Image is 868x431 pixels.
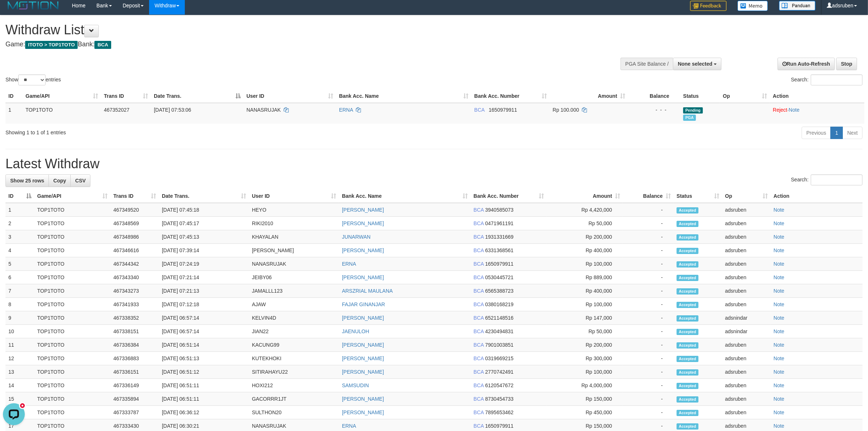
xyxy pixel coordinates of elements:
span: Accepted [677,302,698,308]
th: Balance: activate to sort column ascending [623,189,674,203]
td: [DATE] 06:57:14 [159,311,249,325]
a: Note [774,315,785,321]
td: adsruben [722,203,771,217]
td: 467348986 [110,230,159,244]
td: TOP1TOTO [34,230,110,244]
a: JUNARWAN [342,234,371,240]
td: 467338151 [110,325,159,338]
td: - [623,244,674,257]
span: BCA [474,423,484,429]
th: Trans ID: activate to sort column ascending [101,89,151,103]
td: TOP1TOTO [34,365,110,379]
span: Copy 7901003851 to clipboard [485,342,514,348]
input: Search: [811,174,863,185]
td: 1 [5,103,23,124]
a: ERNA [339,107,353,113]
input: Search: [811,74,863,85]
span: Show 25 rows [10,178,44,184]
span: Copy 0471961191 to clipboard [485,220,514,226]
span: Accepted [677,396,698,403]
a: Stop [836,58,857,70]
th: Op: activate to sort column ascending [720,89,770,103]
td: 6 [5,271,34,284]
span: Accepted [677,275,698,281]
td: adsruben [722,244,771,257]
span: Accepted [677,234,698,240]
td: [DATE] 06:36:12 [159,406,249,419]
a: SAMSUDIN [342,382,369,388]
td: Rp 200,000 [547,230,623,244]
th: Balance [628,89,680,103]
a: Previous [802,127,831,139]
span: BCA [474,247,484,253]
span: Accepted [677,248,698,254]
td: 467349520 [110,203,159,217]
td: - [623,365,674,379]
a: JAENULOH [342,328,369,334]
span: ITOTO > TOP1TOTO [25,41,78,49]
td: 10 [5,325,34,338]
a: [PERSON_NAME] [342,396,384,402]
td: - [623,311,674,325]
td: Rp 400,000 [547,244,623,257]
td: - [623,352,674,365]
span: None selected [678,61,712,67]
h1: Withdraw List [5,23,571,37]
a: Copy [48,174,71,187]
td: 467335894 [110,392,159,406]
span: BCA [474,107,484,113]
td: SITIRAHAYU22 [249,365,339,379]
td: 3 [5,230,34,244]
span: Copy 0380168219 to clipboard [485,301,514,307]
td: Rp 450,000 [547,406,623,419]
td: 5 [5,257,34,271]
td: TOP1TOTO [34,379,110,392]
td: - [623,257,674,271]
span: BCA [474,207,484,213]
th: Op: activate to sort column ascending [722,189,771,203]
a: Note [774,207,785,213]
a: Note [774,301,785,307]
a: [PERSON_NAME] [342,342,384,348]
th: User ID: activate to sort column ascending [244,89,336,103]
td: Rp 400,000 [547,284,623,298]
th: Bank Acc. Number: activate to sort column ascending [471,89,550,103]
span: BCA [94,41,111,49]
span: BCA [474,369,484,375]
td: adsruben [722,406,771,419]
td: 15 [5,392,34,406]
span: BCA [474,382,484,388]
td: [DATE] 06:51:14 [159,338,249,352]
span: BCA [474,396,484,402]
a: Note [774,261,785,267]
td: [DATE] 07:45:13 [159,230,249,244]
td: TOP1TOTO [34,284,110,298]
td: Rp 4,420,000 [547,203,623,217]
td: [DATE] 07:39:14 [159,244,249,257]
a: Note [774,369,785,375]
span: Copy 6120547672 to clipboard [485,382,514,388]
td: HEYO [249,203,339,217]
span: Accepted [677,356,698,362]
span: Copy 7895653462 to clipboard [485,409,514,415]
span: BCA [474,409,484,415]
span: Copy 0319669215 to clipboard [485,355,514,361]
td: TOP1TOTO [34,217,110,230]
a: FAJAR GINANJAR [342,301,385,307]
span: Copy 8730454733 to clipboard [485,396,514,402]
td: [DATE] 07:45:17 [159,217,249,230]
button: None selected [673,58,721,70]
span: Copy 1650979911 to clipboard [485,423,514,429]
span: Accepted [677,261,698,268]
td: TOP1TOTO [34,352,110,365]
span: NANASRUJAK [246,107,281,113]
span: BCA [474,355,484,361]
a: Note [774,328,785,334]
td: adsruben [722,271,771,284]
span: Copy 6331368561 to clipboard [485,247,514,253]
a: CSV [70,174,90,187]
td: 12 [5,352,34,365]
a: [PERSON_NAME] [342,220,384,226]
div: PGA Site Balance / [620,58,673,70]
td: 467336384 [110,338,159,352]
